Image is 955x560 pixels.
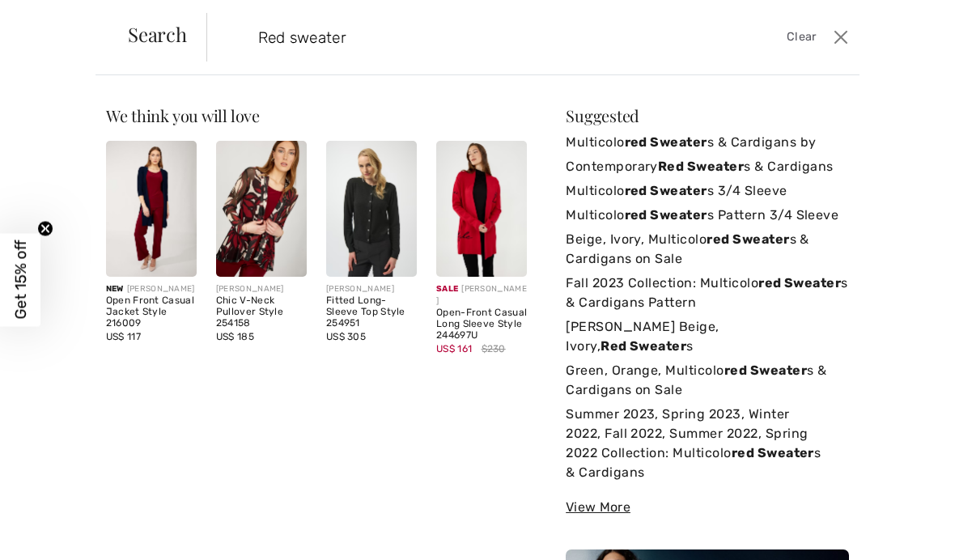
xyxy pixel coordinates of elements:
[566,155,849,179] a: ContemporaryRed Sweaters & Cardigans
[707,231,789,247] strong: red Sweater
[566,179,849,203] a: Multicolored Sweaters 3/4 Sleeve
[106,295,197,329] div: Open Front Casual Jacket Style 216009
[436,141,527,277] img: Open-Front Casual Long Sleeve Style 244697U. Red/black
[658,159,744,174] strong: Red Sweater
[732,445,814,460] strong: red Sweater
[128,24,187,44] span: Search
[436,308,527,341] div: Open-Front Casual Long Sleeve Style 244697U
[216,295,307,329] div: Chic V-Neck Pullover Style 254158
[326,283,417,295] div: [PERSON_NAME]
[326,141,417,277] img: Fitted Long-Sleeve Top Style 254951. Deep cherry
[724,363,807,378] strong: red Sweater
[106,104,260,126] span: We think you will love
[566,498,849,517] div: View More
[566,130,849,155] a: Multicolored Sweaters & Cardigans by
[216,331,254,342] span: US$ 185
[830,24,853,50] button: Close
[11,240,30,320] span: Get 15% off
[787,28,817,46] span: Clear
[37,221,53,237] button: Close teaser
[436,283,527,308] div: [PERSON_NAME]
[625,183,707,198] strong: red Sweater
[216,141,307,277] img: Chic V-Neck Pullover Style 254158. Cabernet/black
[625,207,707,223] strong: red Sweater
[106,284,124,294] span: New
[246,13,684,62] input: TYPE TO SEARCH
[566,203,849,227] a: Multicolored Sweaters Pattern 3/4 Sleeve
[106,331,141,342] span: US$ 117
[566,108,849,124] div: Suggested
[326,331,366,342] span: US$ 305
[625,134,707,150] strong: red Sweater
[436,343,472,354] span: US$ 161
[566,227,849,271] a: Beige, Ivory, Multicolored Sweaters & Cardigans on Sale
[482,342,506,356] span: $230
[758,275,841,291] strong: red Sweater
[566,402,849,485] a: Summer 2023, Spring 2023, Winter 2022, Fall 2022, Summer 2022, Spring 2022 Collection: Multicolor...
[566,358,849,402] a: Green, Orange, Multicolored Sweaters & Cardigans on Sale
[436,284,458,294] span: Sale
[566,315,849,358] a: [PERSON_NAME] Beige, Ivory,Red Sweaters
[106,283,197,295] div: [PERSON_NAME]
[566,271,849,315] a: Fall 2023 Collection: Multicolored Sweaters & Cardigans Pattern
[601,338,686,354] strong: Red Sweater
[106,141,197,277] img: Open Front Casual Jacket Style 216009. Cabernet
[326,295,417,329] div: Fitted Long-Sleeve Top Style 254951
[216,283,307,295] div: [PERSON_NAME]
